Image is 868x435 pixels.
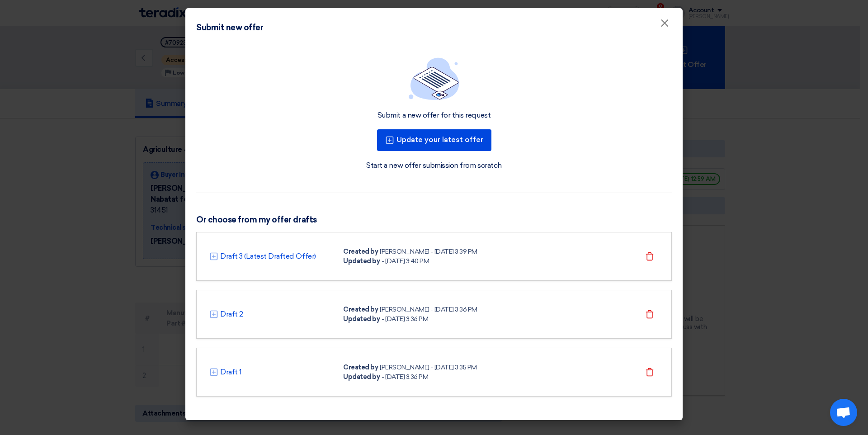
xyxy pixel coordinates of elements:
[220,367,242,378] a: Draft 1
[366,160,501,171] a: Start a new offer submission from scratch
[343,247,378,256] div: Created by
[220,309,243,320] a: Draft 2
[196,215,672,225] h3: Or choose from my offer drafts
[377,129,491,151] button: Update your latest offer
[409,57,459,100] img: empty_state_list.svg
[380,363,477,372] div: [PERSON_NAME] - [DATE] 3:35 PM
[660,16,669,34] span: ×
[343,305,378,314] div: Created by
[830,399,857,426] div: Open chat
[380,305,477,314] div: [PERSON_NAME] - [DATE] 3:36 PM
[220,251,316,262] a: Draft 3 (Latest Drafted Offer)
[343,256,380,266] div: Updated by
[343,314,380,324] div: Updated by
[377,111,491,120] div: Submit a new offer for this request
[382,314,428,324] div: - [DATE] 3:36 PM
[343,372,380,382] div: Updated by
[653,14,676,33] button: Close
[343,363,378,372] div: Created by
[380,247,477,256] div: [PERSON_NAME] - [DATE] 3:39 PM
[382,372,428,382] div: - [DATE] 3:36 PM
[196,22,263,34] div: Submit new offer
[382,256,429,266] div: - [DATE] 3:40 PM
